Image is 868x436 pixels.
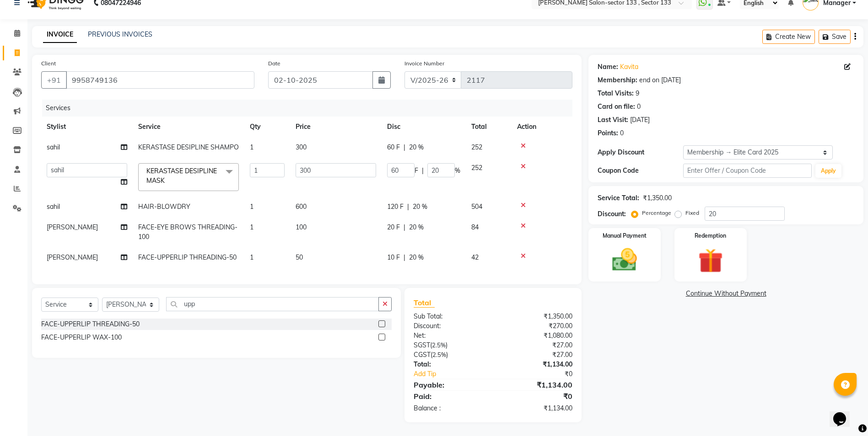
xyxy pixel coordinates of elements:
[42,100,579,117] div: Services
[830,399,859,427] iframe: chat widget
[493,321,580,331] div: ₹270.00
[493,350,580,360] div: ₹27.00
[407,379,493,390] div: Payable:
[250,202,253,211] span: 1
[598,148,683,157] div: Apply Discount
[639,75,681,85] div: end on [DATE]
[404,59,444,68] label: Invoice Number
[41,319,140,329] div: FACE-UPPERLIP THREADING-50
[387,202,404,212] span: 120 F
[598,75,637,85] div: Membership:
[455,166,460,175] span: %
[432,351,446,358] span: 2.5%
[409,143,424,152] span: 20 %
[66,71,254,89] input: Search by Name/Mobile/Email/Code
[493,312,580,321] div: ₹1,350.00
[414,341,430,349] span: SGST
[165,176,169,185] a: x
[598,102,635,112] div: Card on file:
[47,253,98,261] span: [PERSON_NAME]
[493,379,580,390] div: ₹1,134.00
[47,202,60,211] span: sahil
[290,117,382,137] th: Price
[471,202,482,211] span: 504
[407,360,493,369] div: Total:
[493,404,580,413] div: ₹1,134.00
[404,143,405,152] span: |
[598,115,628,125] div: Last Visit:
[146,167,217,185] span: KERASTASE DESIPLINE MASK
[685,209,699,217] label: Fixed
[250,143,253,151] span: 1
[493,331,580,340] div: ₹1,080.00
[414,351,431,359] span: CGST
[471,143,482,151] span: 252
[493,391,580,402] div: ₹0
[43,27,77,43] a: INVOICE
[407,340,493,350] div: ( )
[598,166,683,175] div: Coupon Code
[598,62,618,72] div: Name:
[296,202,307,211] span: 600
[414,298,435,308] span: Total
[598,89,634,98] div: Total Visits:
[695,232,726,240] label: Redemption
[407,331,493,340] div: Net:
[598,128,618,138] div: Points:
[407,202,409,212] span: |
[409,223,424,232] span: 20 %
[598,209,626,219] div: Discount:
[819,30,851,44] button: Save
[296,223,307,231] span: 100
[250,223,253,231] span: 1
[41,117,133,137] th: Stylist
[387,143,400,152] span: 60 F
[432,341,446,349] span: 2.5%
[643,193,672,203] div: ₹1,350.00
[407,321,493,331] div: Discount:
[382,117,466,137] th: Disc
[493,340,580,350] div: ₹27.00
[404,253,405,262] span: |
[598,193,639,203] div: Service Total:
[590,289,862,298] a: Continue Without Payment
[296,253,303,261] span: 50
[762,30,815,44] button: Create New
[415,166,418,175] span: F
[471,253,479,261] span: 42
[407,391,493,402] div: Paid:
[404,223,405,232] span: |
[166,297,379,311] input: Search or Scan
[138,223,237,241] span: FACE-EYE BROWS THREADING-100
[603,232,647,240] label: Manual Payment
[422,166,424,175] span: |
[620,128,624,138] div: 0
[407,369,507,379] a: Add Tip
[466,117,512,137] th: Total
[507,369,579,379] div: ₹0
[407,404,493,413] div: Balance :
[815,164,841,178] button: Apply
[296,143,307,151] span: 300
[604,245,645,274] img: _cash.svg
[471,223,479,231] span: 84
[387,223,400,232] span: 20 F
[41,71,67,89] button: +91
[683,164,811,178] input: Enter Offer / Coupon Code
[138,143,239,151] span: KERASTASE DESIPLINE SHAMPO
[88,30,152,38] a: PREVIOUS INVOICES
[637,102,641,112] div: 0
[493,360,580,369] div: ₹1,134.00
[407,312,493,321] div: Sub Total:
[244,117,290,137] th: Qty
[407,350,493,360] div: ( )
[41,333,122,342] div: FACE-UPPERLIP WAX-100
[409,253,424,262] span: 20 %
[636,89,639,98] div: 9
[268,59,280,68] label: Date
[47,223,98,231] span: [PERSON_NAME]
[512,117,572,137] th: Action
[138,253,237,261] span: FACE-UPPERLIP THREADING-50
[620,62,638,72] a: Kavita
[413,202,427,212] span: 20 %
